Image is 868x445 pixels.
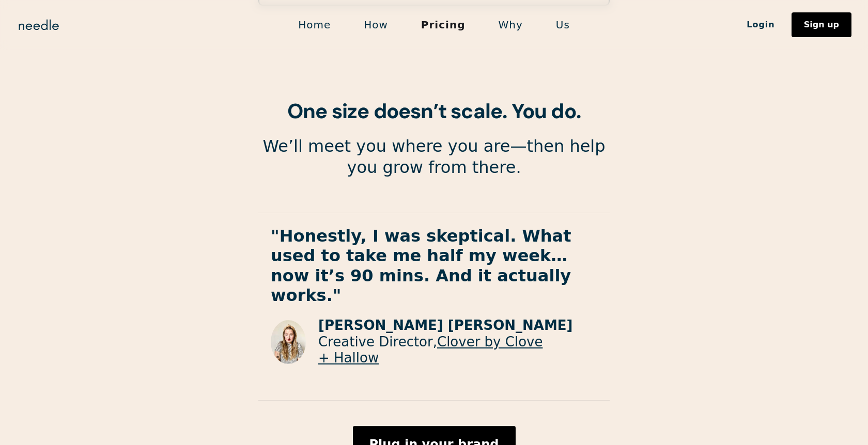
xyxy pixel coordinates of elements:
[282,14,347,36] a: Home
[347,14,405,36] a: How
[258,136,610,179] p: We’ll meet you where you are—then help you grow from there.
[482,14,539,36] a: Why
[539,14,586,36] a: Us
[318,334,597,366] p: Creative Director,
[792,12,851,37] a: Sign up
[318,317,597,333] p: [PERSON_NAME] [PERSON_NAME]
[318,334,542,365] a: Clover by Clove + Hallow
[258,99,610,123] h2: One size doesn’t scale. You do.
[405,14,482,36] a: Pricing
[271,226,571,305] strong: "Honestly, I was skeptical. What used to take me half my week… now it’s 90 mins. And it actually ...
[730,16,792,34] a: Login
[804,21,839,29] div: Sign up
